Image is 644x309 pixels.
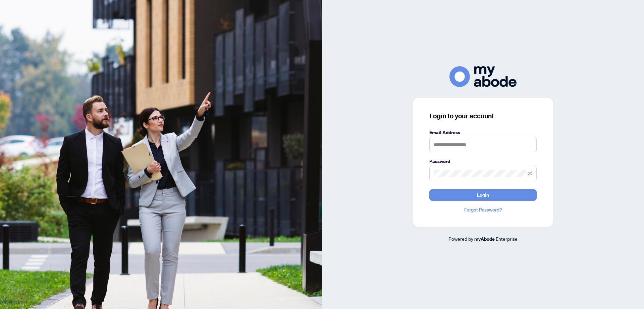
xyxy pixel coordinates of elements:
[429,111,537,121] h3: Login to your account
[477,190,489,200] span: Login
[449,66,517,87] img: ma-logo
[448,236,473,242] span: Powered by
[429,206,537,214] a: Forgot Password?
[429,158,537,165] label: Password
[474,235,495,243] a: myAbode
[429,189,537,201] button: Login
[429,129,537,136] label: Email Address
[528,171,532,176] span: eye-invisible
[496,236,518,242] span: Enterprise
